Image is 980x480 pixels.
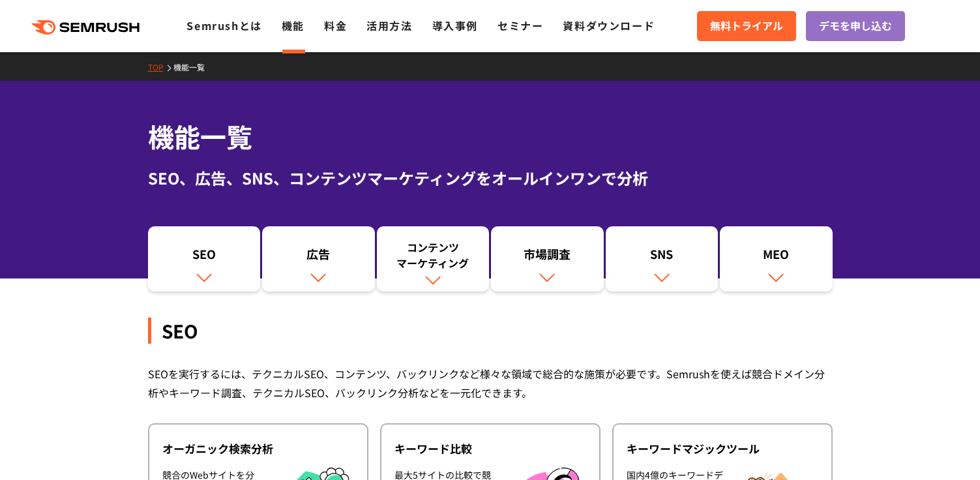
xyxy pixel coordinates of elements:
[612,246,712,268] div: SNS
[148,318,833,344] div: SEO
[186,18,261,33] a: Semrushとは
[173,61,215,72] a: 機能一覧
[366,18,412,33] a: 活用方法
[148,117,833,156] h1: 機能一覧
[806,11,905,41] a: デモを申し込む
[262,226,375,292] a: 広告
[627,441,818,457] div: キーワードマジックツール
[491,226,604,292] a: 市場調査
[697,11,796,41] a: 無料トライアル
[497,18,543,33] a: セミナー
[148,166,833,190] div: SEO、広告、SNS、コンテンツマーケティングをオールインワンで分析
[148,365,833,402] div: SEOを実行するには、テクニカルSEO、コンテンツ、バックリンクなど様々な領域で総合的な施策が必要です。Semrushを使えば競合ドメイン分析やキーワード調査、テクニカルSEO、バックリンク分析...
[282,18,304,33] a: 機能
[377,226,490,292] a: コンテンツマーケティング
[563,18,655,33] a: 資料ダウンロード
[606,226,719,292] a: SNS
[720,226,833,292] a: MEO
[497,246,597,268] div: 市場調査
[710,18,783,35] span: 無料トライアル
[394,441,586,457] div: キーワード比較
[819,18,892,35] span: デモを申し込む
[432,18,478,33] a: 導入事例
[162,441,354,457] div: オーガニック検索分析
[148,61,173,72] a: TOP
[269,246,368,268] div: 広告
[155,246,254,268] div: SEO
[726,246,826,268] div: MEO
[383,239,483,271] div: コンテンツ マーケティング
[324,18,347,33] a: 料金
[148,226,261,292] a: SEO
